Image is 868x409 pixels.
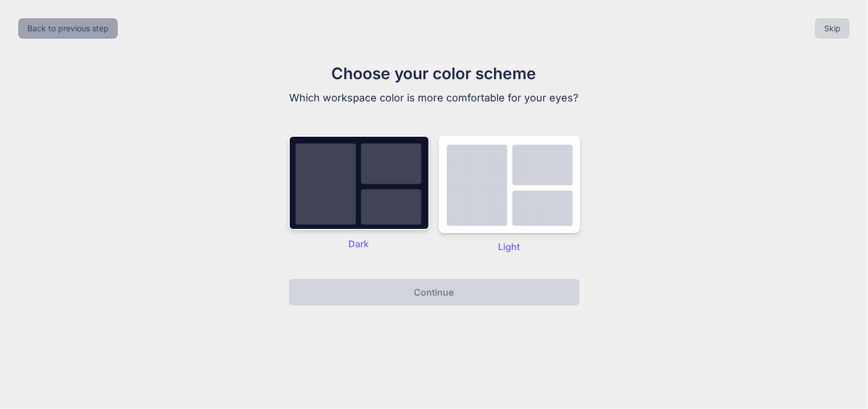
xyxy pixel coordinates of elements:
[243,90,626,106] p: Which workspace color is more comfortable for your eyes?
[289,237,430,251] p: Dark
[439,240,580,253] p: Light
[289,136,430,230] img: dark
[18,18,118,39] button: Back to previous step
[815,18,850,39] button: Skip
[243,62,626,85] h1: Choose your color scheme
[289,279,580,306] button: Continue
[414,285,454,299] p: Continue
[439,136,580,233] img: dark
